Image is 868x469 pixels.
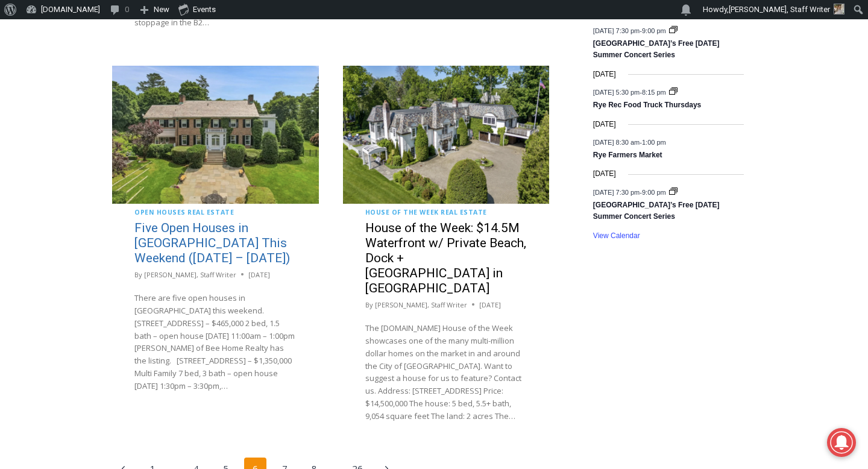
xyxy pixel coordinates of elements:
time: - [593,139,666,146]
a: [PERSON_NAME], Staff Writer [144,270,236,279]
a: [GEOGRAPHIC_DATA]’s Free [DATE] Summer Concert Series [593,201,720,222]
a: Rye Rec Food Truck Thursdays [593,101,701,110]
a: Intern @ [DOMAIN_NAME] [290,117,584,150]
a: House of the Week [365,208,439,216]
img: 55 Hillside Road, Rye [112,66,319,203]
a: Five Open Houses in [GEOGRAPHIC_DATA] This Weekend ([DATE] – [DATE]) [134,221,290,265]
p: The [DOMAIN_NAME] House of the Week showcases one of the many multi-million dollar homes on the m... [365,322,527,422]
time: - [593,188,668,195]
div: "The first chef I interviewed talked about coming to [GEOGRAPHIC_DATA] from [GEOGRAPHIC_DATA] in ... [304,1,570,117]
time: [DATE] [248,269,270,280]
a: Real Estate [187,208,234,216]
span: [DATE] 7:30 pm [593,188,640,195]
img: 1 Windrose Way, Greenwich [343,66,550,203]
span: [DATE] 8:30 am [593,139,640,146]
time: - [593,89,668,96]
time: [DATE] [593,119,616,130]
a: [PERSON_NAME], Staff Writer [375,300,467,309]
span: [DATE] 7:30 pm [593,27,640,34]
span: 9:00 pm [642,27,666,34]
div: Located at [STREET_ADDRESS][PERSON_NAME] [124,75,171,144]
span: By [134,269,142,280]
span: Intern @ [DOMAIN_NAME] [315,120,559,147]
a: View Calendar [593,231,640,241]
span: 9:00 pm [642,188,666,195]
img: (PHOTO: MyRye.com Summer 2023 intern Beatrice Larzul.) [834,4,844,14]
p: There are five open houses in [GEOGRAPHIC_DATA] this weekend. [STREET_ADDRESS] – $465,000 2 bed, ... [134,292,297,392]
time: [DATE] [593,69,616,80]
span: [PERSON_NAME], Staff Writer [729,5,830,14]
time: [DATE] [593,168,616,180]
time: - [593,27,668,34]
span: Open Tues. - Sun. [PHONE_NUMBER] [4,124,118,170]
a: Open Tues. - Sun. [PHONE_NUMBER] [1,121,121,150]
a: House of the Week: $14.5M Waterfront w/ Private Beach, Dock + [GEOGRAPHIC_DATA] in [GEOGRAPHIC_DATA] [365,221,526,295]
span: [DATE] 5:30 pm [593,89,640,96]
time: [DATE] [479,300,501,310]
a: Open Houses [134,208,186,216]
span: By [365,300,373,310]
a: Real Estate [441,208,487,216]
a: [GEOGRAPHIC_DATA]’s Free [DATE] Summer Concert Series [593,39,720,60]
span: 1:00 pm [642,139,666,146]
a: Rye Farmers Market [593,151,662,160]
span: 8:15 pm [642,89,666,96]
